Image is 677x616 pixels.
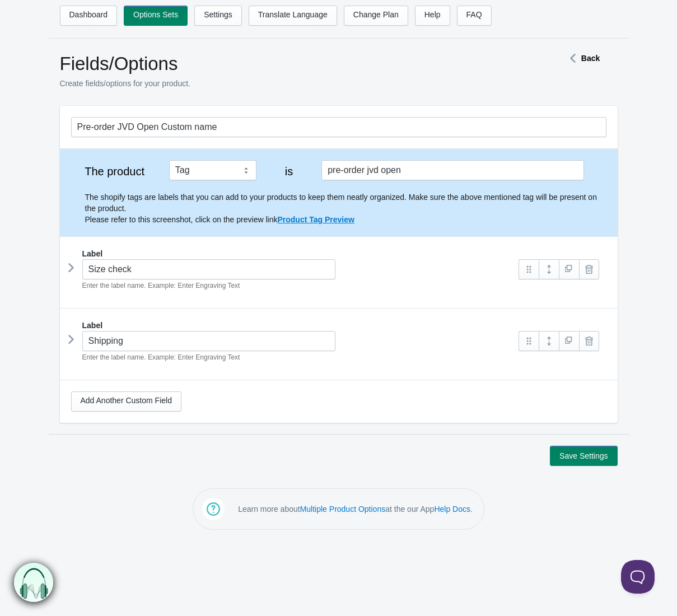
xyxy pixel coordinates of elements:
[621,560,655,594] iframe: Toggle Customer Support
[71,117,606,137] input: General Options Set
[564,54,600,63] a: Back
[581,54,600,63] strong: Back
[550,446,617,466] button: Save Settings
[267,166,311,177] label: is
[82,320,103,331] label: Label
[277,215,354,224] a: Product Tag Preview
[457,6,492,26] a: FAQ
[344,6,408,26] a: Change Plan
[194,6,242,26] a: Settings
[60,6,118,26] a: Dashboard
[15,563,54,603] img: bxm.png
[82,282,240,290] em: Enter the label name. Example: Enter Engraving Text
[238,503,473,515] p: Learn more about at the our App .
[60,53,525,75] h1: Fields/Options
[60,78,525,89] p: Create fields/options for your product.
[300,505,386,514] a: Multiple Product Options
[415,6,450,26] a: Help
[434,505,470,514] a: Help Docs
[85,192,606,225] p: The shopify tags are labels that you can add to your products to keep them neatly organized. Make...
[249,6,337,26] a: Translate Language
[71,391,181,412] a: Add Another Custom Field
[124,6,188,26] a: Options Sets
[71,166,158,177] label: The product
[82,353,240,361] em: Enter the label name. Example: Enter Engraving Text
[82,248,103,259] label: Label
